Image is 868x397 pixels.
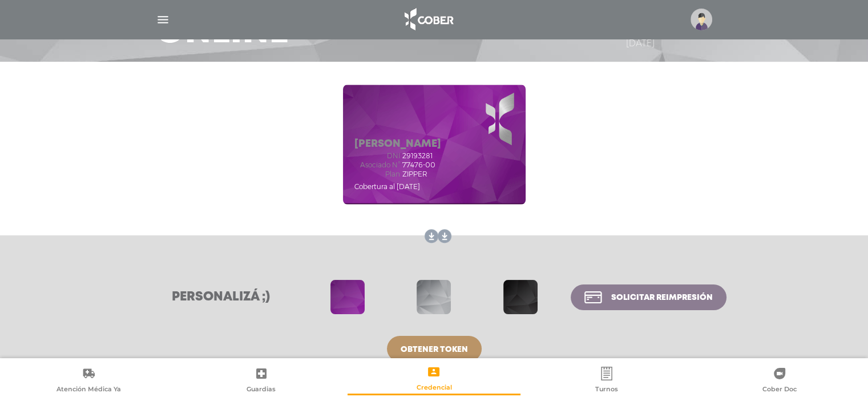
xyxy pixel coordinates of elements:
span: Obtener token [401,346,468,354]
span: 29193281 [402,152,433,160]
span: Cober Doc [762,385,797,395]
span: Asociado N° [354,161,400,169]
span: dni [354,152,400,160]
a: Guardias [175,366,348,395]
a: Turnos [520,366,693,395]
img: profile-placeholder.svg [691,9,712,30]
a: Atención Médica Ya [2,366,175,395]
span: Credencial [416,383,451,394]
span: Plan [354,170,400,178]
span: Atención Médica Ya [56,385,121,395]
a: Credencial [348,364,520,394]
span: ZIPPER [402,170,427,178]
a: Obtener token [387,336,482,362]
h3: Personalizá ;) [142,290,300,304]
span: Guardias [247,385,276,395]
span: Cobertura al [DATE] [354,182,420,191]
h5: [PERSON_NAME] [354,138,441,151]
span: Solicitar reimpresión [611,294,713,302]
a: Cober Doc [693,366,866,395]
img: Cober_menu-lines-white.svg [156,13,170,27]
a: Solicitar reimpresión [571,284,726,310]
img: logo_cober_home-white.png [398,6,458,33]
span: 77476-00 [402,161,435,169]
span: Turnos [595,385,618,395]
